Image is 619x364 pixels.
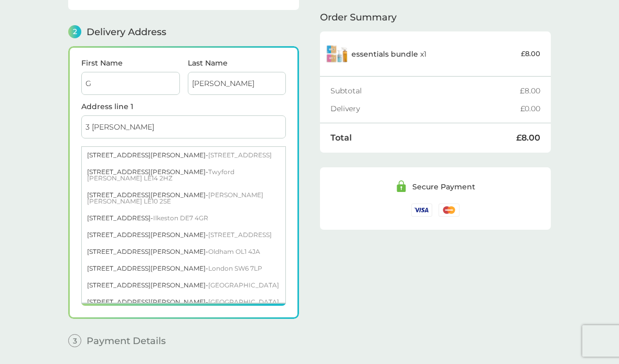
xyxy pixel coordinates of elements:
span: [STREET_ADDRESS] [208,151,272,159]
div: [STREET_ADDRESS][PERSON_NAME] - [82,243,285,260]
div: Total [330,134,516,142]
div: £0.00 [520,105,540,112]
label: First Name [81,59,180,67]
div: Delivery [330,105,520,112]
span: 3 [68,334,81,347]
span: [STREET_ADDRESS] [208,231,272,239]
span: London SW6 7LP [208,264,262,272]
img: /assets/icons/cards/visa.svg [411,204,432,217]
div: [STREET_ADDRESS][PERSON_NAME] - [82,227,285,243]
span: essentials bundle [351,49,418,59]
p: x 1 [351,50,426,58]
span: Oldham OL1 4JA [208,248,260,255]
span: 2 [68,25,81,38]
span: [PERSON_NAME] [PERSON_NAME] LE10 2SE [87,191,263,205]
div: Secure Payment [412,183,475,190]
div: Subtotal [330,87,520,94]
span: Ilkeston DE7 4GR [153,214,208,222]
div: £8.00 [520,87,540,94]
div: [STREET_ADDRESS][PERSON_NAME] - [82,294,285,317]
div: [STREET_ADDRESS][PERSON_NAME] - [82,260,285,277]
div: [STREET_ADDRESS][PERSON_NAME] - [82,164,285,187]
span: Payment Details [87,336,166,346]
span: Delivery Address [87,27,166,37]
span: Order Summary [320,13,397,22]
p: £8.00 [521,48,540,59]
span: [GEOGRAPHIC_DATA] [208,281,279,289]
div: £8.00 [516,134,540,142]
div: [STREET_ADDRESS] - [82,210,285,227]
div: [STREET_ADDRESS][PERSON_NAME] - [82,147,285,164]
img: /assets/icons/cards/mastercard.svg [439,204,460,217]
label: Last Name [188,59,286,67]
span: Twyford [PERSON_NAME] LE14 2HZ [87,168,234,182]
label: Address line 1 [81,103,286,110]
div: [STREET_ADDRESS][PERSON_NAME] - [82,277,285,294]
div: [STREET_ADDRESS][PERSON_NAME] - [82,187,285,210]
